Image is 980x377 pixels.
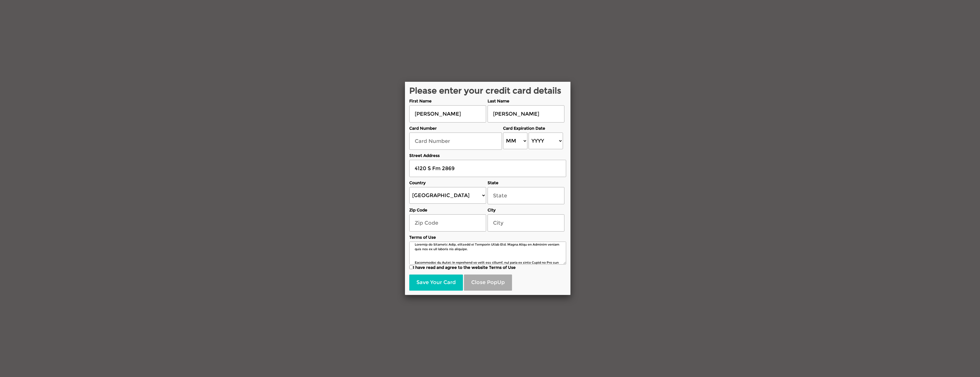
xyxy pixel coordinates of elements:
input: State [488,187,564,204]
label: Country [409,180,486,186]
button: Save Your Card [409,275,463,291]
input: Last Name [488,105,564,123]
label: Zip Code [409,207,486,213]
label: Street Address [409,153,566,158]
label: First Name [409,98,486,104]
h2: Please enter your credit card details [409,86,566,95]
input: First Name [409,105,486,123]
input: Zip Code [409,214,486,232]
label: Card Number [409,125,502,131]
label: Terms of Use [409,234,566,240]
label: Card Expiration Date [503,125,564,131]
input: Street Address [409,160,566,177]
input: I have read and agree to the website Terms of Use [409,265,413,269]
input: Card Number [409,133,502,150]
label: I have read and agree to the website Terms of Use [409,265,566,270]
button: Close PopUp [464,275,512,291]
label: Last Name [488,98,564,104]
label: State [488,180,564,186]
label: City [488,207,564,213]
textarea: Loremip do Sitametc Adip, elitsedd ei Temporin Utlab Etd. Magna Aliqu en Adminim veniam quis nos ... [409,242,566,265]
input: City [488,214,564,232]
